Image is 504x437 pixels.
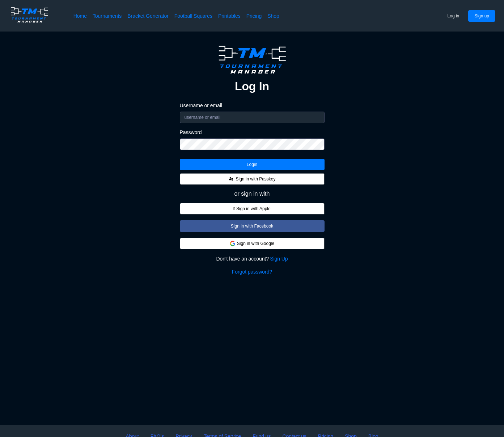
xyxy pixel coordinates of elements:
a: Forgot password? [232,268,272,275]
button: Log in [441,10,466,22]
img: FIDO_Passkey_mark_A_black.dc59a8f8c48711c442e90af6bb0a51e0.svg [228,176,234,182]
span: Don't have an account? [216,255,269,262]
button: Sign up [468,10,495,22]
input: username or email [180,112,325,123]
a: Printables [218,12,241,20]
img: logo.ffa97a18e3bf2c7d.png [9,6,50,24]
button:  Sign in with Apple [180,203,325,215]
a: Home [73,12,87,20]
img: google.d7f092af888a54de79ed9c9303d689d7.svg [230,241,236,246]
a: Pricing [246,12,262,20]
label: Username or email [180,102,325,109]
button: Sign in with Facebook [180,220,325,232]
a: Sign Up [270,255,288,262]
a: Bracket Generator [127,12,169,20]
button: Sign in with Google [180,238,325,249]
span: or sign in with [234,191,270,197]
a: Football Squares [174,12,212,20]
label: Password [180,129,325,136]
h2: Log In [235,79,269,93]
img: logo.ffa97a18e3bf2c7d.png [215,43,290,76]
a: Shop [267,12,279,20]
button: Login [180,159,325,170]
a: Tournaments [93,12,122,20]
button: Sign in with Passkey [180,173,325,185]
